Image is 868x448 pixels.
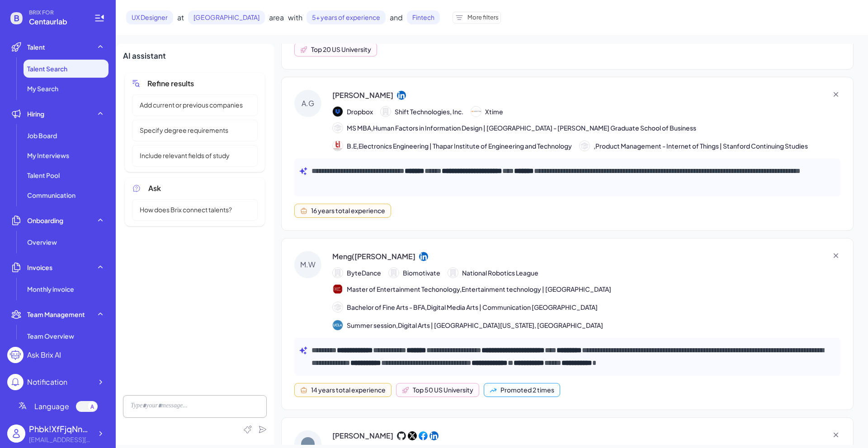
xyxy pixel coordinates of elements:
span: Monthly invoice [27,285,74,294]
span: Onboarding [27,216,63,225]
span: Invoices [27,263,52,272]
span: My Interviews [27,151,69,160]
span: UX Designer [126,10,173,24]
div: Phbk!XfFjqNnE6X [29,423,92,435]
div: Top 20 US University [311,45,371,54]
span: area [269,12,284,23]
span: Shift Technologies, Inc. [395,107,463,117]
img: 公司logo [471,107,481,117]
div: M.W [294,251,321,278]
span: 5 + years of experience [307,10,386,24]
span: ,Product Management - Internet of Things | Stanford Continuing Studies [594,141,808,151]
span: Talent [27,42,45,51]
span: Refine results [147,78,194,89]
div: Promoted 2 times [500,385,554,395]
span: Communication [27,191,75,200]
div: [PERSON_NAME] [332,430,393,441]
div: AI assistant [123,50,267,62]
span: My Search [27,84,58,93]
span: Biomotivate [403,268,440,278]
span: Add current or previous companies [134,100,248,110]
div: Top 50 US University [413,385,473,395]
div: A.G [294,90,321,117]
span: with [288,12,302,23]
div: Ask Brix AI [27,350,61,360]
span: at [177,12,184,23]
span: Include relevant fields of study [134,151,235,160]
img: 41.jpg [333,320,343,330]
span: BRIX FOR [29,9,83,16]
span: Xtime [485,107,503,117]
span: [GEOGRAPHIC_DATA] [188,10,265,24]
span: How does Brix connect talents? [134,205,237,215]
span: ByteDance [347,268,381,278]
span: Job Board [27,131,57,140]
img: user_logo.png [7,425,25,443]
span: Specify degree requirements [134,126,234,135]
span: Summer session,Digital Arts | [GEOGRAPHIC_DATA][US_STATE], [GEOGRAPHIC_DATA] [347,321,603,330]
span: Team Management [27,310,85,319]
span: B.E,Electronics Engineering | Thapar Institute of Engineering and Technology [347,141,572,151]
div: Meng([PERSON_NAME] [332,251,415,262]
span: More filters [467,13,499,22]
img: 57.jpg [333,284,343,294]
img: 877.jpg [333,141,343,151]
span: Bachelor of Fine Arts - BFA,Digital Media Arts | Communication [GEOGRAPHIC_DATA] [347,303,598,312]
div: 16 years total experience [311,206,385,215]
div: 14 years total experience [311,385,386,395]
span: Fintech [407,10,440,24]
span: Centaurlab [29,16,83,27]
div: hchen862@gatech.edu [29,435,92,444]
span: Hiring [27,109,44,118]
span: Master of Entertainment Techonology,Entertainment technology | [GEOGRAPHIC_DATA] [347,285,611,294]
img: 公司logo [333,107,343,117]
div: Notification [27,377,67,387]
span: Talent Pool [27,171,60,180]
span: Talent Search [27,64,67,73]
span: Overview [27,238,57,247]
span: National Robotics League [462,268,538,278]
span: and [390,12,403,23]
span: Ask [148,183,161,194]
div: [PERSON_NAME] [332,90,393,101]
span: MS MBA,Human Factors in Information Design | [GEOGRAPHIC_DATA] - [PERSON_NAME] Graduate School of... [347,123,696,133]
span: Dropbox [347,107,373,117]
span: Language [34,401,69,412]
span: Team Overview [27,331,74,341]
